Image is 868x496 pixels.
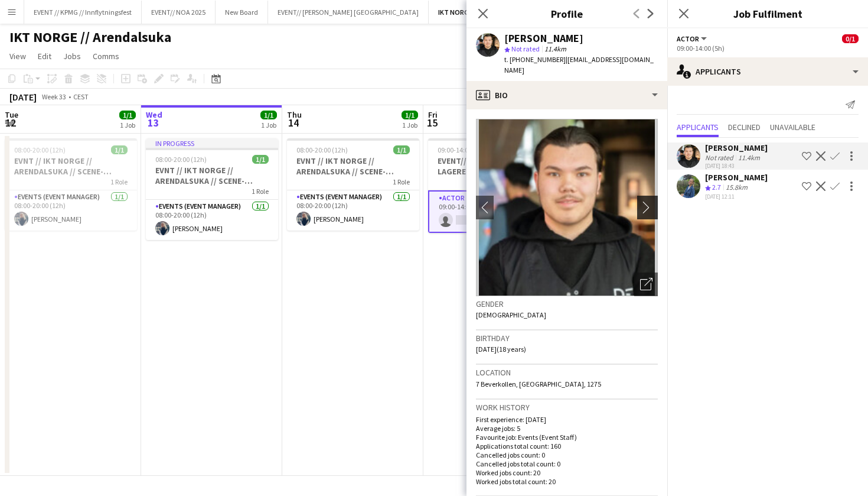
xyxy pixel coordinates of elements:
[402,121,417,129] div: 1 Job
[476,477,658,486] p: Worked jobs total count: 20
[120,121,135,129] div: 1 Job
[287,138,419,231] app-job-card: 08:00-20:00 (12h)1/1EVNT // IKT NORGE // ARENDALSUKA // SCENE-MESTER1 RoleEvents (Event Manager)1...
[677,123,719,131] span: Applicants
[216,1,268,24] button: New Board
[476,433,658,442] p: Favourite job: Events (Event Staff)
[476,442,658,450] p: Applications total count: 160
[9,51,26,61] span: View
[677,34,709,43] button: Actor
[5,155,137,177] h3: EVNT // IKT NORGE // ARENDALSUKA // SCENE-MESTER
[705,172,768,183] div: [PERSON_NAME]
[542,44,569,53] span: 11.4km
[5,48,31,64] a: View
[155,155,207,164] span: 08:00-20:00 (12h)
[476,310,546,319] span: [DEMOGRAPHIC_DATA]
[428,155,560,177] h3: EVENT// TILBAKELEVERING / LAGERET
[111,145,128,154] span: 1/1
[476,299,658,309] h3: Gender
[770,123,815,131] span: Unavailable
[5,109,18,120] span: Tue
[146,138,278,240] app-job-card: In progress08:00-20:00 (12h)1/1EVNT // IKT NORGE // ARENDALSUKA // SCENE-MESTER1 RoleEvents (Even...
[476,450,658,459] p: Cancelled jobs count: 0
[429,1,528,24] button: IKT NORGE // Arendalsuka
[466,6,667,21] h3: Profile
[146,109,162,120] span: Wed
[705,142,768,153] div: [PERSON_NAME]
[634,273,658,296] div: Open photos pop-in
[110,177,128,186] span: 1 Role
[667,57,868,86] div: Applicants
[268,1,429,24] button: EVENT// [PERSON_NAME] [GEOGRAPHIC_DATA]
[712,183,721,192] span: 2.7
[146,138,278,148] div: In progress
[428,138,560,233] app-job-card: 09:00-14:00 (5h)0/1EVENT// TILBAKELEVERING / LAGERET1 RoleActor4I3A0/109:00-14:00 (5h)
[9,28,171,46] h1: IKT NORGE // Arendalsuka
[33,48,56,64] a: Edit
[476,402,658,413] h3: Work history
[705,153,736,162] div: Not rated
[14,145,66,154] span: 08:00-20:00 (12h)
[667,6,868,21] h3: Job Fulfilment
[476,380,601,388] span: 7 Beverkollen, [GEOGRAPHIC_DATA], 1275
[476,424,658,433] p: Average jobs: 5
[504,55,566,64] span: t. [PHONE_NUMBER]
[63,51,81,61] span: Jobs
[260,111,277,119] span: 1/1
[88,48,124,64] a: Comms
[504,55,654,74] span: | [EMAIL_ADDRESS][DOMAIN_NAME]
[146,200,278,240] app-card-role: Events (Event Manager)1/108:00-20:00 (12h)[PERSON_NAME]
[3,116,18,129] span: 12
[842,34,859,43] span: 0/1
[736,153,762,162] div: 11.4km
[38,51,51,61] span: Edit
[393,145,410,154] span: 1/1
[402,111,418,119] span: 1/1
[285,116,302,129] span: 14
[287,190,419,231] app-card-role: Events (Event Manager)1/108:00-20:00 (12h)[PERSON_NAME]
[296,145,348,154] span: 08:00-20:00 (12h)
[142,1,216,24] button: EVENT// NOA 2025
[9,91,37,103] div: [DATE]
[252,187,269,196] span: 1 Role
[705,162,768,170] div: [DATE] 18:43
[73,92,89,101] div: CEST
[504,33,583,44] div: [PERSON_NAME]
[428,109,438,120] span: Fri
[677,44,859,53] div: 09:00-14:00 (5h)
[5,190,137,231] app-card-role: Events (Event Manager)1/108:00-20:00 (12h)[PERSON_NAME]
[728,123,761,131] span: Declined
[705,193,768,200] div: [DATE] 12:11
[511,44,540,53] span: Not rated
[146,165,278,186] h3: EVNT // IKT NORGE // ARENDALSUKA // SCENE-MESTER
[58,48,86,64] a: Jobs
[476,459,658,468] p: Cancelled jobs total count: 0
[476,367,658,378] h3: Location
[476,415,658,424] p: First experience: [DATE]
[287,155,419,177] h3: EVNT // IKT NORGE // ARENDALSUKA // SCENE-MESTER
[119,111,136,119] span: 1/1
[39,92,68,101] span: Week 33
[476,468,658,477] p: Worked jobs count: 20
[476,333,658,343] h3: Birthday
[24,1,142,24] button: EVENT // KPMG // Innflytningsfest
[476,119,658,296] img: Crew avatar or photo
[393,177,410,186] span: 1 Role
[144,116,162,129] span: 13
[438,145,485,154] span: 09:00-14:00 (5h)
[93,51,119,61] span: Comms
[287,109,302,120] span: Thu
[428,190,560,233] app-card-role: Actor4I3A0/109:00-14:00 (5h)
[426,116,438,129] span: 15
[252,155,269,164] span: 1/1
[261,121,276,129] div: 1 Job
[677,34,699,43] span: Actor
[466,81,667,109] div: Bio
[476,345,526,354] span: [DATE] (18 years)
[723,183,750,193] div: 15.8km
[5,138,137,231] app-job-card: 08:00-20:00 (12h)1/1EVNT // IKT NORGE // ARENDALSUKA // SCENE-MESTER1 RoleEvents (Event Manager)1...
